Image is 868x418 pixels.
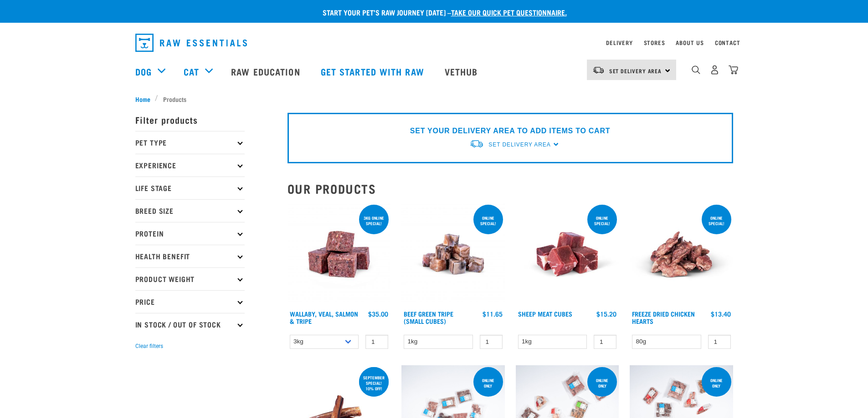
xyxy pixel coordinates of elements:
input: 1 [365,335,388,349]
input: 1 [708,335,731,349]
div: $13.40 [711,310,731,317]
div: ONLINE SPECIAL! [587,211,617,230]
div: ONLINE SPECIAL! [702,211,731,230]
p: Experience [135,154,245,176]
div: Online Only [587,373,617,393]
img: FD Chicken Hearts [630,203,733,306]
div: ONLINE ONLY [473,373,503,393]
p: Health Benefit [135,245,245,267]
div: Online Only [702,373,731,393]
a: Beef Green Tripe (Small Cubes) [404,312,453,322]
img: Beef Tripe Bites 1634 [401,203,505,306]
img: home-icon@2x.png [729,65,738,75]
div: $15.20 [596,310,616,317]
a: Get started with Raw [312,53,436,90]
p: Breed Size [135,199,245,222]
p: Product Weight [135,267,245,290]
p: SET YOUR DELIVERY AREA TO ADD ITEMS TO CART [410,126,610,136]
a: About Us [676,41,704,44]
a: Wallaby, Veal, Salmon & Tripe [290,312,358,322]
img: Raw Essentials Logo [135,34,247,52]
a: Vethub [436,53,489,90]
div: $11.65 [483,310,503,317]
p: Protein [135,222,245,245]
a: take our quick pet questionnaire. [451,10,567,14]
div: $35.00 [368,310,388,317]
div: September special! 10% off! [359,371,389,395]
a: Contact [715,41,740,44]
p: In Stock / Out Of Stock [135,313,245,336]
a: Delivery [606,41,632,44]
div: ONLINE SPECIAL! [473,211,503,230]
img: user.png [710,65,719,75]
a: Home [135,94,155,104]
input: 1 [594,335,616,349]
img: Wallaby Veal Salmon Tripe 1642 [288,203,391,306]
a: Raw Education [222,53,311,90]
a: Freeze Dried Chicken Hearts [632,312,695,322]
a: Sheep Meat Cubes [518,312,572,315]
img: van-moving.png [469,139,484,149]
p: Pet Type [135,131,245,154]
input: 1 [480,335,503,349]
span: Set Delivery Area [488,141,550,148]
nav: dropdown navigation [128,30,740,55]
a: Cat [184,65,199,78]
p: Filter products [135,108,245,131]
span: Set Delivery Area [609,69,662,72]
p: Price [135,290,245,313]
a: Stores [644,41,665,44]
span: Home [135,94,150,104]
img: home-icon-1@2x.png [692,65,700,74]
h2: Our Products [288,181,733,196]
img: van-moving.png [592,66,605,74]
img: Sheep Meat [516,203,619,306]
p: Life Stage [135,176,245,199]
button: Clear filters [135,342,163,350]
a: Dog [135,65,152,78]
nav: breadcrumbs [135,94,733,104]
div: 3kg online special! [359,211,389,230]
